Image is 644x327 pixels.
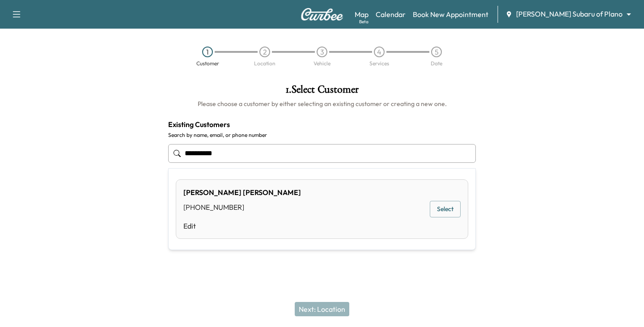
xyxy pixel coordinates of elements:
[196,61,219,66] div: Customer
[168,132,476,139] label: Search by name, email, or phone number
[431,61,442,66] div: Date
[202,47,213,57] div: 1
[301,8,343,21] img: Curbee Logo
[355,9,369,20] a: MapBeta
[516,9,623,19] span: [PERSON_NAME] Subaru of Plano
[376,9,406,20] a: Calendar
[259,47,270,57] div: 2
[430,201,461,217] button: Select
[314,61,330,66] div: Vehicle
[168,119,476,130] h4: Existing Customers
[183,221,301,231] a: Edit
[374,47,385,57] div: 4
[431,47,442,57] div: 5
[168,99,476,108] h6: Please choose a customer by either selecting an existing customer or creating a new one.
[254,61,275,66] div: Location
[183,187,301,198] div: [PERSON_NAME] [PERSON_NAME]
[413,9,488,20] a: Book New Appointment
[183,202,301,212] div: [PHONE_NUMBER]
[168,84,476,99] h1: 1 . Select Customer
[359,18,369,25] div: Beta
[317,47,327,57] div: 3
[369,61,389,66] div: Services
